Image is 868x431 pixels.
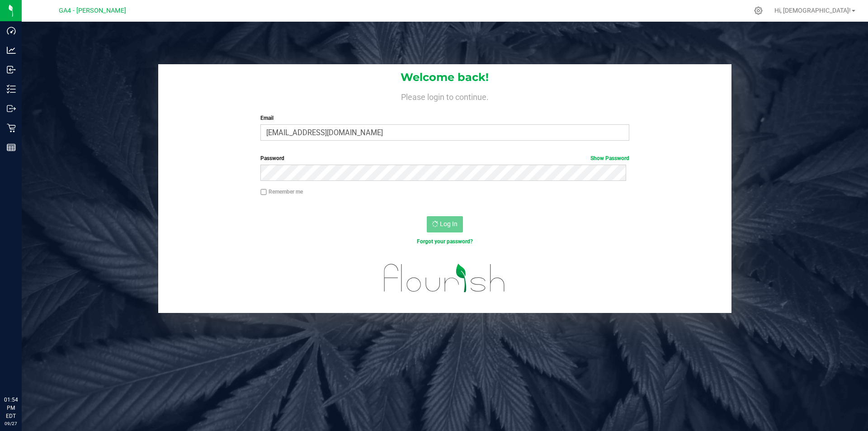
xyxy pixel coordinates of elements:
h1: Welcome back! [158,71,731,83]
a: Show Password [590,155,629,161]
a: Forgot your password? [417,238,473,245]
img: flourish_logo.svg [373,255,516,301]
inline-svg: Inventory [7,85,16,94]
p: 09/27 [4,420,18,427]
span: Password [260,155,284,161]
label: Remember me [260,188,303,196]
inline-svg: Retail [7,123,16,133]
label: Email [260,114,629,122]
span: GA4 - [PERSON_NAME] [59,7,126,14]
inline-svg: Inbound [7,65,16,74]
p: 01:54 PM EDT [4,396,18,420]
inline-svg: Dashboard [7,26,16,35]
inline-svg: Analytics [7,46,16,55]
button: Log In [427,216,463,232]
div: Manage settings [753,6,764,15]
h4: Please login to continue. [158,90,731,101]
inline-svg: Reports [7,143,16,152]
input: Remember me [260,189,267,195]
inline-svg: Outbound [7,104,16,113]
span: Hi, [DEMOGRAPHIC_DATA]! [774,7,851,14]
span: Log In [440,220,458,227]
